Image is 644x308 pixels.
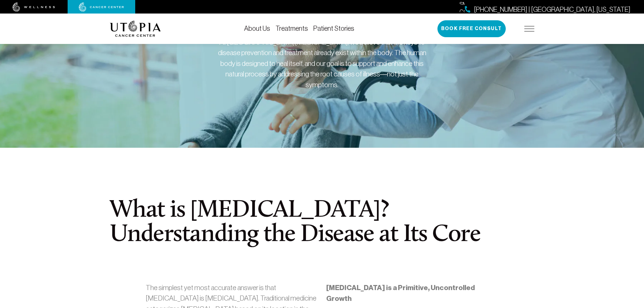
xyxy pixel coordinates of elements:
img: Call: (727) 799-9060 [459,7,465,12]
img: logo [110,21,161,37]
a: Patient Stories [313,25,354,32]
button: Book Free Consult [437,20,506,37]
strong: [MEDICAL_DATA] is a Primitive, Uncontrolled Growth [326,283,475,303]
img: icon-hamburger [524,26,534,31]
span: [PHONE_NUMBER] | [GEOGRAPHIC_DATA], [US_STATE] [474,5,630,15]
img: cancer center [79,2,124,12]
div: At [GEOGRAPHIC_DATA][MEDICAL_DATA], we believe that the keys to disease prevention and treatment ... [217,37,427,90]
h1: What is [MEDICAL_DATA]? Understanding the Disease at Its Core [110,198,534,247]
a: [PHONE_NUMBER] | [GEOGRAPHIC_DATA], [US_STATE] [459,5,630,15]
img: wellness [13,2,55,12]
a: Treatments [276,25,308,32]
a: About Us [244,25,270,32]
